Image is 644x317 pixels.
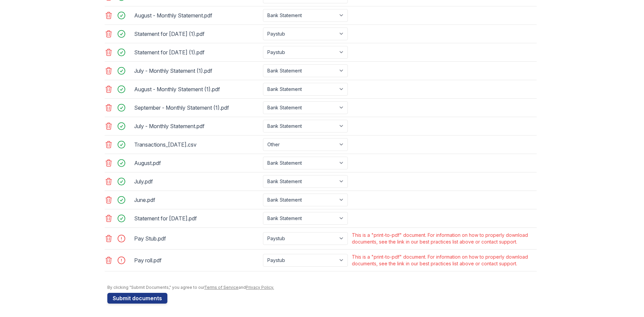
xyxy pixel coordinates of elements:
div: Statement for [DATE] (1).pdf [134,29,260,39]
div: Statement for [DATE] (1).pdf [134,47,260,58]
div: August - Monthly Statement.pdf [134,10,260,21]
div: August - Monthly Statement (1).pdf [134,84,260,95]
div: September - Monthly Statement (1).pdf [134,102,260,113]
div: August.pdf [134,158,260,168]
div: June.pdf [134,195,260,205]
div: July.pdf [134,176,260,187]
div: Statement for [DATE].pdf [134,213,260,224]
a: Privacy Policy. [246,285,274,290]
div: This is a "print-to-pdf" document. For information on how to properly download documents, see the... [352,254,535,267]
div: Pay Stub.pdf [134,233,260,244]
button: Submit documents [107,293,167,304]
div: Transactions_[DATE].csv [134,139,260,150]
div: Pay roll.pdf [134,255,260,266]
div: This is a "print-to-pdf" document. For information on how to properly download documents, see the... [352,232,535,245]
div: By clicking "Submit Documents," you agree to our and [107,285,537,290]
a: Terms of Service [204,285,238,290]
div: July - Monthly Statement.pdf [134,121,260,131]
div: July - Monthly Statement (1).pdf [134,65,260,76]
